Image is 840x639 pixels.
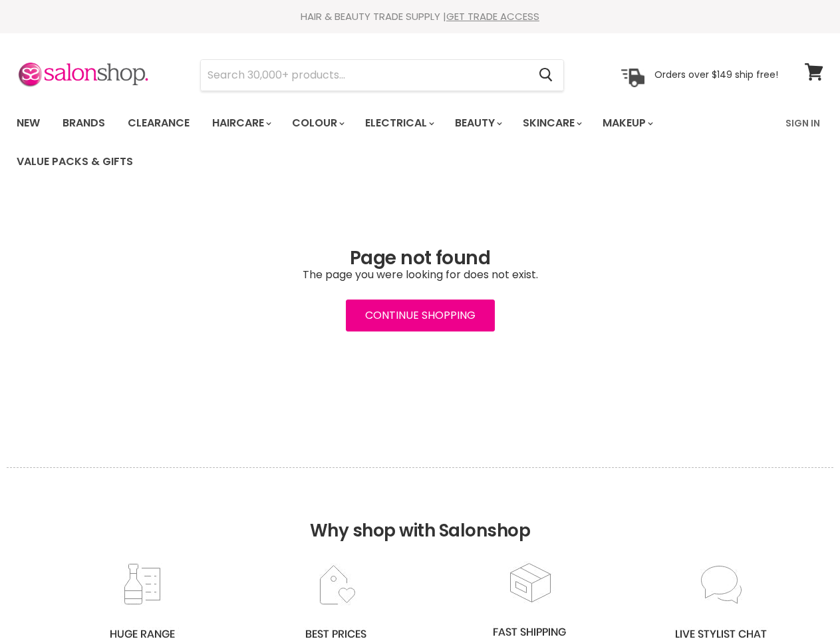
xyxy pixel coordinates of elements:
[202,109,279,137] a: Haircare
[17,269,823,281] p: The page you were looking for does not exist.
[445,109,510,137] a: Beauty
[446,9,539,23] a: GET TRADE ACCESS
[528,60,563,91] button: Search
[17,248,823,269] h1: Page not found
[7,104,777,181] ul: Main menu
[200,59,564,91] form: Product
[654,69,778,81] p: Orders over $149 ship free!
[118,109,200,137] a: Clearance
[777,109,828,137] a: Sign In
[7,109,50,137] a: New
[346,300,495,331] a: Continue Shopping
[355,109,442,137] a: Electrical
[513,109,590,137] a: Skincare
[7,467,833,561] h2: Why shop with Salonshop
[201,60,528,91] input: Search
[282,109,352,137] a: Colour
[593,109,661,137] a: Makeup
[7,148,143,176] a: Value Packs & Gifts
[53,109,115,137] a: Brands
